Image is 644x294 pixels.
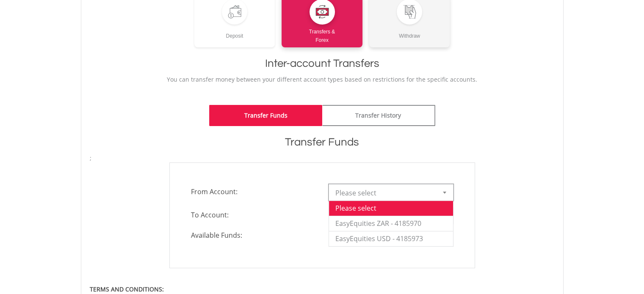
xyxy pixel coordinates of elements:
div: TERMS AND CONDITIONS: [90,285,555,294]
h1: Transfer Funds [90,135,555,150]
span: From Account: [185,184,322,199]
span: Please select [335,184,434,201]
p: You can transfer money between your different account types based on restrictions for the specifi... [90,75,555,84]
h1: Inter-account Transfers [90,56,555,71]
div: Transfers & Forex [282,25,362,44]
div: Deposit [194,25,275,40]
a: Transfer History [322,105,435,126]
li: EasyEquities ZAR - 4185970 [329,216,453,231]
a: Transfer Funds [209,105,322,126]
span: Available Funds: [185,231,322,240]
div: Withdraw [369,25,450,40]
li: EasyEquities USD - 4185973 [329,231,453,246]
li: Please select [329,201,453,216]
span: To Account: [185,207,322,223]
